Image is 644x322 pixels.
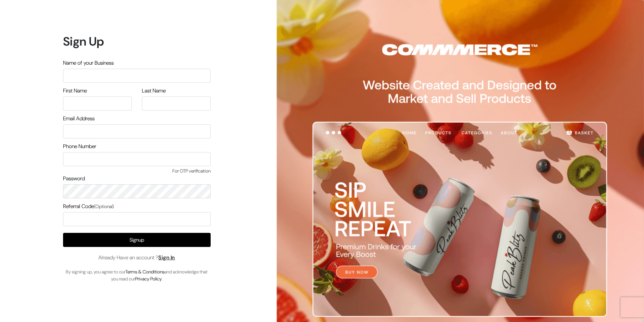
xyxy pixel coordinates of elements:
label: Phone Number [63,142,96,150]
span: For OTP verification [63,168,211,175]
label: Name of your Business [63,59,114,67]
a: Sign In [158,254,175,261]
h1: Sign Up [63,34,211,49]
label: Last Name [142,87,166,95]
label: Email Address [63,115,95,123]
a: Terms & Conditions [125,269,164,275]
a: Privacy Policy [135,276,162,282]
span: (Optional) [94,203,114,209]
label: Password [63,175,85,183]
button: Signup [63,233,211,247]
label: Referral Code [63,202,114,210]
p: By signing up, you agree to our and acknowledge that you read our . [63,268,211,282]
label: First Name [63,87,87,95]
span: Already Have an account ? [98,254,175,262]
